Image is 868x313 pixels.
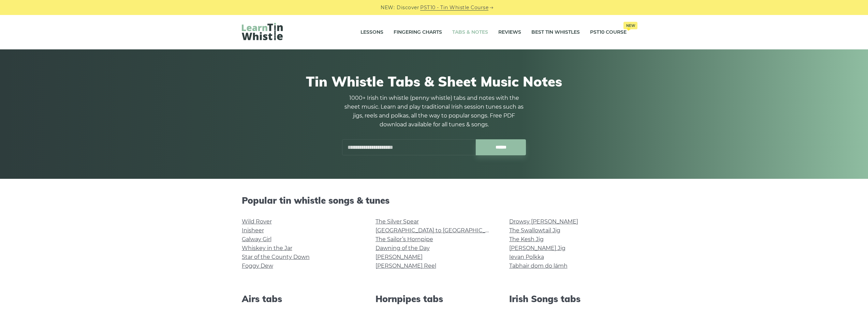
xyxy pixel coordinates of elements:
h2: Irish Songs tabs [509,294,627,304]
h1: Tin Whistle Tabs & Sheet Music Notes [242,73,627,90]
h2: Airs tabs [242,294,359,304]
a: Wild Rover [242,218,272,225]
a: The Swallowtail Jig [509,227,560,234]
a: [PERSON_NAME] [376,254,423,260]
a: Star of the County Down [242,254,310,260]
a: Fingering Charts [394,24,442,41]
a: [PERSON_NAME] Reel [376,263,436,269]
h2: Popular tin whistle songs & tunes [242,195,627,206]
span: New [623,22,637,29]
a: The Silver Spear [376,218,419,225]
a: PST10 CourseNew [590,24,627,41]
a: [GEOGRAPHIC_DATA] to [GEOGRAPHIC_DATA] [376,227,501,234]
a: Reviews [498,24,521,41]
a: Tabs & Notes [452,24,488,41]
a: Whiskey in the Jar [242,245,292,251]
a: Galway Girl [242,236,271,242]
a: Inisheer [242,227,264,234]
p: 1000+ Irish tin whistle (penny whistle) tabs and notes with the sheet music. Learn and play tradi... [342,94,526,129]
a: Best Tin Whistles [531,24,580,41]
a: The Sailor’s Hornpipe [376,236,433,242]
img: LearnTinWhistle.com [242,23,283,40]
h2: Hornpipes tabs [376,294,493,304]
a: The Kesh Jig [509,236,544,242]
a: Tabhair dom do lámh [509,263,568,269]
a: Drowsy [PERSON_NAME] [509,218,578,225]
a: Ievan Polkka [509,254,544,260]
a: [PERSON_NAME] Jig [509,245,565,251]
a: Lessons [361,24,383,41]
a: Foggy Dew [242,263,273,269]
a: Dawning of the Day [376,245,430,251]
